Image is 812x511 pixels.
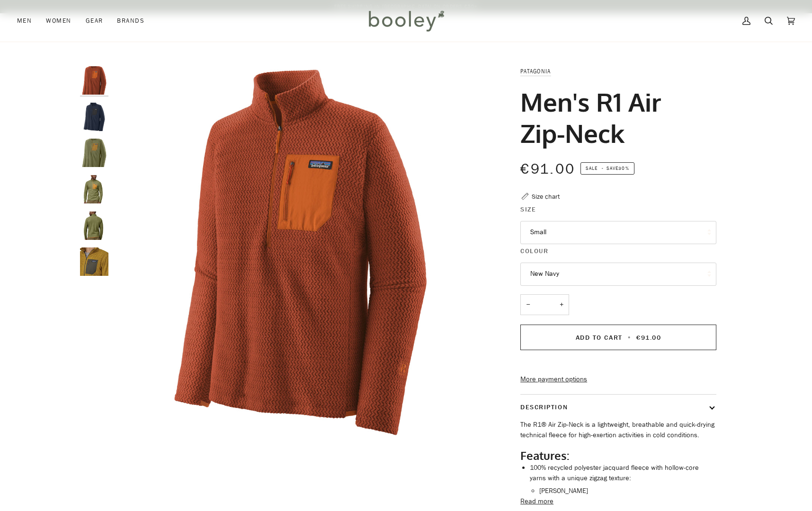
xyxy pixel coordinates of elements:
a: Patagonia [520,67,551,75]
li: [PERSON_NAME] [539,486,716,496]
span: Size [520,204,536,214]
img: Patagonia Men's R1 Air Zip-Neck New Navy - Booley Galway [80,103,108,131]
span: Women [46,16,71,26]
p: The R1® Air Zip-Neck is a lightweight, breathable and quick-drying technical fleece for high-exer... [520,420,716,440]
li: 100% recycled polyester jacquard fleece with hollow-core yarns with a unique zigzag texture: [530,463,716,483]
span: 30% [618,165,629,172]
img: Patagonia Men's R1 Air Zip-Neck - Booley Galway [80,175,108,203]
img: Patagonia Men's R1 Air Zip-Neck - Booley Galway [80,211,108,240]
img: Patagonia Men's R1 Air Zip-Neck Buckhorn Green - Booley Galway [80,139,108,167]
div: Size chart [532,192,560,202]
button: + [554,294,569,316]
button: Small [520,221,716,244]
span: €91.00 [636,333,661,342]
button: − [520,294,535,316]
img: Patagonia Men&#39;s R1 Air Zip-Neck Burnished Red - Booley Galway [113,66,488,441]
span: €91.00 [520,159,575,179]
span: Brands [117,16,144,26]
span: Gear [86,16,103,26]
button: New Navy [520,263,716,286]
span: Add to Cart [576,333,623,342]
span: Colour [520,246,548,256]
input: Quantity [520,294,569,316]
span: Save [580,162,634,175]
button: Add to Cart • €91.00 [520,325,716,350]
img: Patagonia Men's R1 Air Zip-Neck - Booley Galway [80,247,108,276]
img: Patagonia Men's R1 Air Zip-Neck Burnished Red - Booley Galway [80,66,108,95]
em: • [599,165,607,172]
button: Description [520,395,716,420]
h1: Men's R1 Air Zip-Neck [520,86,709,149]
img: Booley [365,7,447,35]
button: Read more [520,496,553,507]
h2: Features: [520,449,716,463]
span: Men [17,16,32,26]
span: Sale [586,165,598,172]
a: More payment options [520,374,716,385]
span: • [625,333,634,342]
div: Patagonia Men's R1 Air Zip-Neck Burnished Red - Booley Galway [113,66,488,441]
